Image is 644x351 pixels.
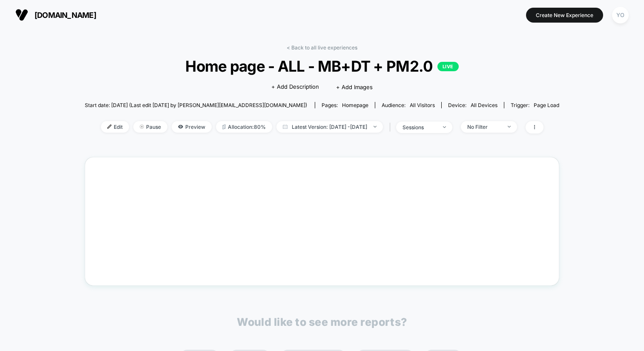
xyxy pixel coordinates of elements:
span: Preview [172,121,212,133]
div: Trigger: [511,102,559,108]
div: Pages: [322,102,368,108]
span: All Visitors [410,102,435,108]
span: | [387,121,396,133]
div: sessions [402,124,437,131]
button: [DOMAIN_NAME] [13,8,99,22]
span: Start date: [DATE] (Last edit [DATE] by [PERSON_NAME][EMAIL_ADDRESS][DOMAIN_NAME]) [85,102,307,108]
span: + Add Description [271,83,319,91]
div: YO [612,7,629,23]
div: Audience: [382,102,435,108]
img: end [443,126,446,128]
span: Latest Version: [DATE] - [DATE] [276,121,383,133]
span: all devices [471,102,497,108]
span: Page Load [534,102,559,108]
span: [DOMAIN_NAME] [34,11,96,20]
img: rebalance [222,125,226,129]
span: Edit [101,121,129,133]
span: + Add Images [336,84,373,90]
div: No Filter [467,124,501,130]
img: edit [107,125,112,129]
span: homepage [342,102,368,108]
span: Pause [133,121,167,133]
p: Would like to see more reports? [237,316,407,328]
img: end [140,125,144,129]
img: end [508,126,511,128]
button: YO [609,6,631,24]
p: LIVE [437,62,459,71]
img: end [374,126,377,128]
a: < Back to all live experiences [287,44,357,51]
span: Allocation: 80% [216,121,272,133]
img: calendar [283,125,287,129]
span: Home page - ALL - MB+DT + PM2.0 [109,57,535,75]
button: Create New Experience [526,8,603,23]
img: Visually logo [15,9,28,21]
span: Device: [441,102,504,108]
